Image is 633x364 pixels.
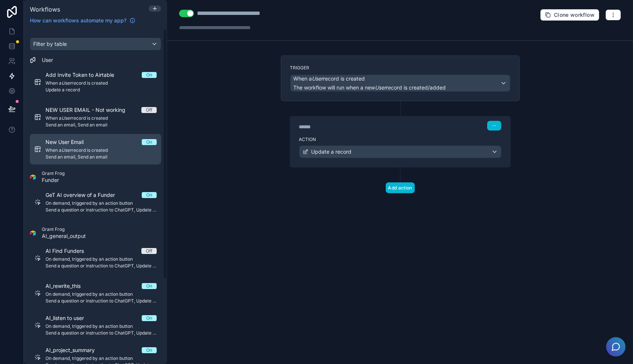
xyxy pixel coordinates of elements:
[554,12,595,18] span: Clone workflow
[30,17,126,24] span: How can workflows automate my app?
[299,136,501,142] label: Action
[27,17,138,24] a: How can workflows automate my app?
[540,9,599,21] button: Clone workflow
[299,145,501,158] button: Update a record
[30,6,60,13] span: Workflows
[375,84,386,91] em: User
[290,65,510,71] label: Trigger
[294,75,365,82] span: When a record is created
[386,182,415,193] button: Add action
[311,148,352,156] span: Update a record
[290,75,510,92] button: When aUserrecord is createdThe workflow will run when a newUserrecord is created/added
[294,84,446,91] span: The workflow will run when a new record is created/added
[312,75,323,82] em: User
